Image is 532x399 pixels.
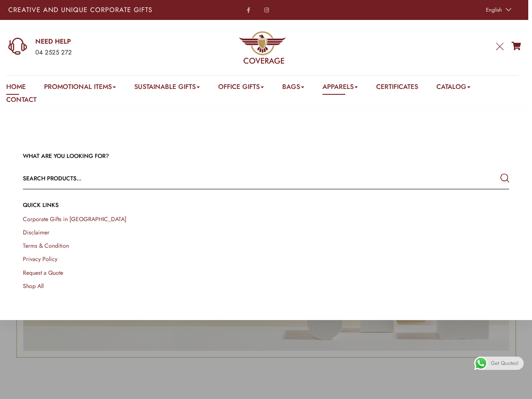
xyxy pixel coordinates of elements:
a: Certificates [376,82,418,95]
a: Corporate Gifts in [GEOGRAPHIC_DATA] [23,215,126,223]
a: Request a Quote [23,268,63,276]
h3: WHAT ARE YOU LOOKING FOR? [23,152,509,160]
a: Privacy Policy [23,255,57,263]
a: Catalog [436,82,470,95]
a: Shop All [23,281,44,290]
a: Bags [282,82,304,95]
a: Apparels [323,82,358,95]
a: NEED HELP [35,37,171,46]
a: Disclaimer [23,228,49,236]
a: Office Gifts [218,82,264,95]
a: Sustainable Gifts [134,82,200,95]
a: Contact [6,95,37,108]
div: 04 2525 272 [35,47,171,58]
a: Terms & Condition [23,241,69,250]
a: Promotional Items [44,82,116,95]
span: Get Quotes! [491,357,519,370]
h4: QUICK LINKs [23,201,509,209]
a: Home [6,82,26,95]
a: English [482,4,514,16]
span: English [486,6,502,14]
input: Search products... [23,168,412,188]
p: Creative and Unique Corporate Gifts [8,7,209,13]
